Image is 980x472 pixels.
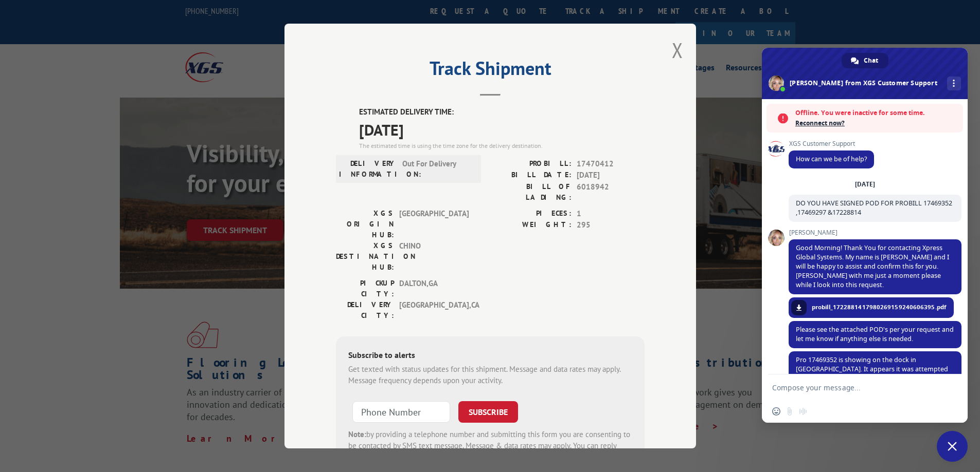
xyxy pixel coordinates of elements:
span: [DATE] [359,118,645,141]
span: DO YOU HAVE SIGNED POD FOR PROBILL 17469352 ,17469297 &17228814 [796,199,952,217]
span: DALTON , GA [399,278,469,299]
div: Subscribe to alerts [348,349,632,364]
span: [GEOGRAPHIC_DATA] , CA [399,299,469,321]
span: Please see the attached POD's per your request and let me know if anything else is needed. [796,325,954,343]
span: probill_1722881417980269159240606395.pdf [812,303,946,312]
textarea: Compose your message... [772,383,935,392]
label: BILL DATE: [490,169,572,181]
label: DELIVERY INFORMATION: [339,158,397,180]
div: Chat [842,53,888,68]
span: Reconnect now? [795,118,958,128]
label: WEIGHT: [490,219,572,231]
div: Close chat [937,431,968,462]
span: Pro 17469352 is showing on the dock in [GEOGRAPHIC_DATA]. It appears it was attempted to customer... [796,355,954,392]
label: PROBILL: [490,158,572,170]
span: 295 [577,219,645,231]
span: How can we be of help? [796,155,867,163]
div: by providing a telephone number and submitting this form you are consenting to be contacted by SM... [348,429,632,464]
span: CHINO [399,240,469,273]
strong: Note: [348,429,366,439]
span: 17470412 [577,158,645,170]
label: ESTIMATED DELIVERY TIME: [359,106,645,118]
input: Phone Number [352,401,450,423]
div: Get texted with status updates for this shipment. Message and data rates may apply. Message frequ... [348,364,632,387]
div: The estimated time is using the time zone for the delivery destination. [359,141,645,150]
h2: Track Shipment [336,61,645,81]
span: [DATE] [577,169,645,181]
span: 1 [577,208,645,220]
label: BILL OF LADING: [490,181,572,203]
span: Chat [864,53,878,68]
span: [PERSON_NAME] [789,229,961,236]
label: XGS DESTINATION HUB: [336,240,394,273]
span: Good Morning! Thank You for contacting Xpress Global Systems. My name is [PERSON_NAME] and I will... [796,243,949,289]
span: XGS Customer Support [789,140,874,147]
label: PIECES: [490,208,572,220]
span: Offline. You were inactive for some time. [795,108,958,118]
div: [DATE] [855,181,875,187]
span: [GEOGRAPHIC_DATA] [399,208,469,240]
label: PICKUP CITY: [336,278,394,299]
span: Out For Delivery [402,158,472,180]
label: DELIVERY CITY: [336,299,394,321]
span: Insert an emoji [772,407,780,416]
span: 6018942 [577,181,645,203]
button: Close modal [672,36,683,64]
div: More channels [947,77,961,90]
button: SUBSCRIBE [458,401,518,423]
label: XGS ORIGIN HUB: [336,208,394,240]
